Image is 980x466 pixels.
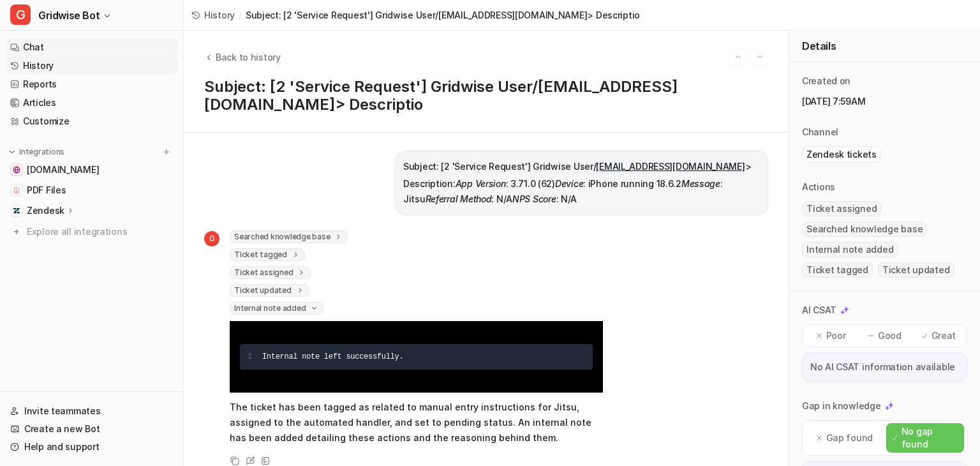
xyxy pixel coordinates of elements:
[802,126,838,139] p: Channel
[5,223,178,241] a: Explore all integrations
[806,148,877,161] p: Zendesk tickets
[230,302,323,315] span: Internal note added
[10,225,23,238] img: explore all integrations
[456,178,506,189] em: App Version
[802,400,881,412] p: Gap in knowledge
[802,262,873,278] span: Ticket tagged
[403,176,760,207] p: Description: : 3.71.0 (62) : iPhone running 18.6.2 : Jitsu : N/A : N/A
[248,349,252,365] div: 1
[789,31,980,62] div: Details
[681,178,720,189] em: Message
[8,147,17,156] img: expand menu
[5,57,178,75] a: History
[802,201,881,216] span: Ticket assigned
[596,161,745,172] a: [EMAIL_ADDRESS][DOMAIN_NAME]
[932,329,956,342] p: Great
[878,329,902,342] p: Good
[802,95,967,108] p: [DATE] 7:59AM
[802,222,927,237] span: Searched knowledge base
[5,420,178,438] a: Create a new Bot
[426,193,492,204] em: Referral Method
[27,184,66,197] span: PDF Files
[5,181,178,199] a: PDF FilesPDF Files
[555,178,583,189] em: Device
[734,51,743,63] img: Previous session
[802,304,836,317] p: AI CSAT
[27,222,173,242] span: Explore all integrations
[802,242,898,257] span: Internal note added
[13,207,20,214] img: Zendesk
[230,248,305,261] span: Ticket tagged
[802,75,850,87] p: Created on
[262,352,403,361] span: Internal note left successfully.
[5,75,178,93] a: Reports
[5,438,178,456] a: Help and support
[19,147,64,157] p: Integrations
[204,231,219,246] span: G
[752,49,768,65] button: Go to next session
[246,8,640,22] span: Subject: [2 'Service Request'] Gridwise User/[EMAIL_ADDRESS][DOMAIN_NAME]> Descriptio
[162,147,171,156] img: menu_add.svg
[902,425,958,451] p: No gap found
[826,329,846,342] p: Poor
[878,262,954,278] span: Ticket updated
[230,400,603,446] p: The ticket has been tagged as related to manual entry instructions for Jitsu, assigned to the aut...
[230,266,311,279] span: Ticket assigned
[403,159,760,174] p: Subject: [2 'Service Request'] Gridwise User/ >
[38,6,100,24] span: Gridwise Bot
[5,402,178,420] a: Invite teammates
[230,284,309,297] span: Ticket updated
[239,8,242,22] span: /
[13,166,20,174] img: gridwise.io
[204,8,235,22] span: History
[5,146,68,158] button: Integrations
[826,432,873,444] p: Gap found
[27,163,99,176] span: [DOMAIN_NAME]
[5,38,178,56] a: Chat
[802,181,835,193] p: Actions
[730,49,746,65] button: Go to previous session
[13,186,20,194] img: PDF Files
[810,361,959,373] p: No AI CSAT information available
[204,50,281,64] button: Back to history
[5,161,178,179] a: gridwise.io[DOMAIN_NAME]
[191,8,235,22] a: History
[27,204,64,217] p: Zendesk
[204,78,768,114] h1: Subject: [2 'Service Request'] Gridwise User/[EMAIL_ADDRESS][DOMAIN_NAME]> Descriptio
[755,51,764,63] img: Next session
[5,94,178,112] a: Articles
[512,193,556,204] em: NPS Score
[5,112,178,130] a: Customize
[216,50,281,64] span: Back to history
[230,230,348,243] span: Searched knowledge base
[10,4,31,25] span: G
